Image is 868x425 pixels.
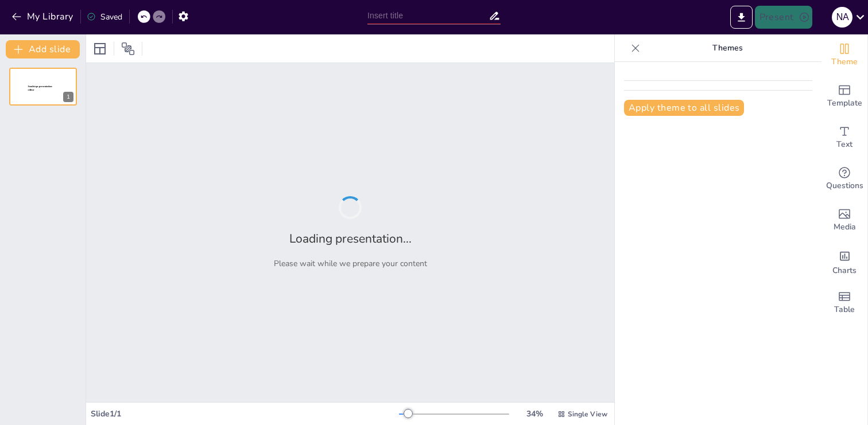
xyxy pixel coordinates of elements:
[730,6,753,29] button: Export to PowerPoint
[367,7,489,24] input: Insert title
[6,40,80,59] button: Add slide
[836,138,852,151] span: Text
[831,56,858,68] span: Theme
[821,34,867,76] div: Change the overall theme
[821,241,867,282] div: Add charts and graphs
[645,34,810,62] p: Themes
[832,264,857,277] span: Charts
[87,11,122,22] div: Saved
[9,7,78,26] button: My Library
[9,68,77,106] div: 1
[521,408,548,419] div: 34 %
[832,6,852,29] button: N A
[568,410,607,419] span: Single View
[834,221,856,233] span: Media
[121,42,135,56] span: Position
[821,158,867,200] div: Get real-time input from your audience
[834,303,855,316] span: Table
[91,40,109,58] div: Layout
[289,231,412,247] h2: Loading presentation...
[826,180,863,192] span: Questions
[28,85,52,92] span: Sendsteps presentation editor
[827,97,862,110] span: Template
[91,408,399,419] div: Slide 1 / 1
[821,117,867,158] div: Add text boxes
[624,100,744,116] button: Apply theme to all slides
[755,6,812,29] button: Present
[821,282,867,323] div: Add a table
[832,7,852,28] div: N A
[63,92,73,102] div: 1
[821,76,867,117] div: Add ready made slides
[821,200,867,241] div: Add images, graphics, shapes or video
[274,258,427,269] p: Please wait while we prepare your content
